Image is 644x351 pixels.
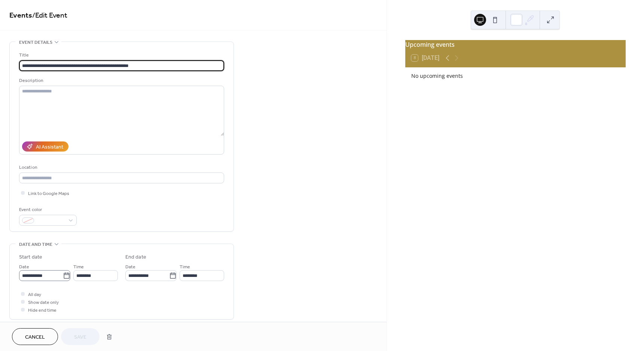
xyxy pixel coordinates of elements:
[28,291,41,299] span: All day
[19,253,42,261] div: Start date
[9,8,32,23] a: Events
[28,306,57,314] span: Hide end time
[22,141,68,152] button: AI Assistant
[411,72,620,80] div: No upcoming events
[19,206,75,214] div: Event color
[12,328,58,345] button: Cancel
[28,299,59,306] span: Show date only
[32,8,67,23] span: / Edit Event
[19,51,223,59] div: Title
[19,263,29,271] span: Date
[405,40,626,49] div: Upcoming events
[125,263,135,271] span: Date
[180,263,190,271] span: Time
[36,143,63,151] div: AI Assistant
[25,333,45,341] span: Cancel
[73,263,84,271] span: Time
[19,164,223,171] div: Location
[125,253,146,261] div: End date
[19,39,52,46] span: Event details
[19,241,52,248] span: Date and time
[28,190,69,198] span: Link to Google Maps
[19,77,223,85] div: Description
